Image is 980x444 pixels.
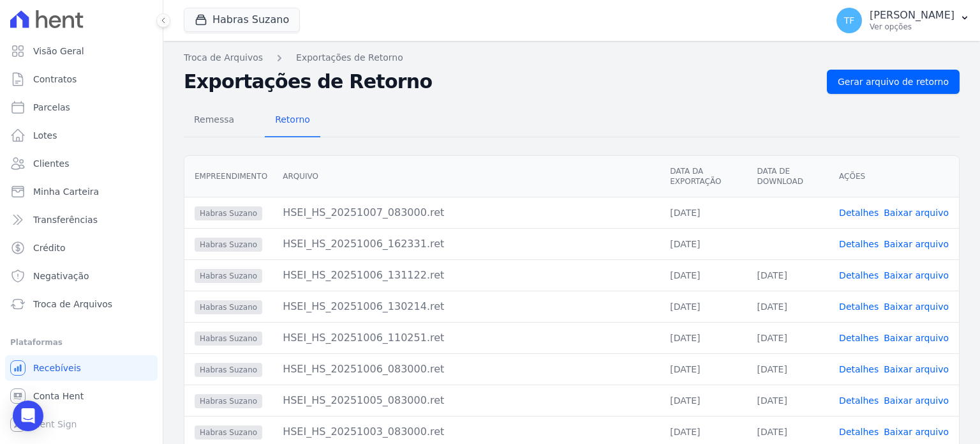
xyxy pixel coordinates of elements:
span: Habras Suzano [195,332,262,346]
a: Remessa [184,104,244,137]
th: Ações [829,156,959,197]
span: Retorno [267,107,318,132]
span: Habras Suzano [195,269,262,283]
a: Baixar arquivo [884,302,949,312]
a: Troca de Arquivos [184,51,263,65]
button: TF [PERSON_NAME] Ver opções [826,3,980,38]
span: Contratos [33,73,77,86]
span: Gerar arquivo de retorno [838,75,949,88]
div: Open Intercom Messenger [13,401,43,431]
div: HSEI_HS_20251006_110251.ret [283,330,650,346]
a: Troca de Arquivos [5,291,158,317]
span: Clientes [33,157,69,170]
a: Negativação [5,263,158,289]
a: Baixar arquivo [884,208,949,218]
td: [DATE] [660,228,746,259]
td: [DATE] [747,385,829,416]
div: Plataformas [10,335,152,350]
a: Transferências [5,207,158,233]
a: Baixar arquivo [884,239,949,249]
span: Habras Suzano [195,206,262,220]
div: HSEI_HS_20251006_162331.ret [283,236,650,252]
td: [DATE] [660,197,746,228]
div: HSEI_HS_20251003_083000.ret [283,424,650,440]
a: Clientes [5,151,158,176]
span: Habras Suzano [195,238,262,252]
span: Negativação [33,270,89,282]
div: HSEI_HS_20251006_130214.ret [283,299,650,314]
p: [PERSON_NAME] [870,9,954,22]
span: Recebíveis [33,362,81,374]
div: HSEI_HS_20251007_083000.ret [283,205,650,220]
a: Crédito [5,235,158,261]
span: Remessa [186,107,242,132]
span: Habras Suzano [195,394,262,408]
p: Ver opções [870,22,954,32]
a: Detalhes [839,364,879,374]
span: Crédito [33,241,66,254]
a: Baixar arquivo [884,333,949,343]
td: [DATE] [660,322,746,353]
span: Lotes [33,129,57,142]
a: Exportações de Retorno [296,51,403,65]
td: [DATE] [660,291,746,322]
td: [DATE] [747,353,829,385]
a: Gerar arquivo de retorno [827,70,960,94]
a: Retorno [265,104,320,137]
th: Data da Exportação [660,156,746,197]
a: Detalhes [839,395,879,406]
a: Minha Carteira [5,179,158,204]
th: Empreendimento [184,156,272,197]
span: Habras Suzano [195,300,262,314]
th: Arquivo [272,156,660,197]
td: [DATE] [660,259,746,291]
a: Detalhes [839,208,879,218]
div: HSEI_HS_20251006_131122.ret [283,268,650,283]
a: Lotes [5,123,158,148]
td: [DATE] [747,259,829,291]
button: Habras Suzano [184,8,300,32]
td: [DATE] [660,385,746,416]
span: Minha Carteira [33,185,99,198]
span: Troca de Arquivos [33,298,112,310]
a: Visão Geral [5,38,158,64]
a: Detalhes [839,427,879,437]
a: Recebíveis [5,355,158,381]
h2: Exportações de Retorno [184,70,817,93]
a: Baixar arquivo [884,395,949,406]
a: Detalhes [839,333,879,343]
a: Conta Hent [5,383,158,409]
nav: Breadcrumb [184,51,960,65]
a: Baixar arquivo [884,270,949,280]
th: Data de Download [747,156,829,197]
span: Visão Geral [33,45,84,57]
span: Parcelas [33,101,70,114]
span: TF [844,16,855,25]
a: Baixar arquivo [884,364,949,374]
td: [DATE] [660,353,746,385]
a: Detalhes [839,270,879,280]
span: Transferências [33,213,98,226]
nav: Tab selector [184,104,320,137]
a: Baixar arquivo [884,427,949,437]
a: Parcelas [5,95,158,120]
a: Detalhes [839,302,879,312]
div: HSEI_HS_20251006_083000.ret [283,362,650,377]
td: [DATE] [747,291,829,322]
div: HSEI_HS_20251005_083000.ret [283,393,650,408]
a: Detalhes [839,239,879,249]
span: Habras Suzano [195,425,262,440]
a: Contratos [5,66,158,92]
td: [DATE] [747,322,829,353]
span: Habras Suzano [195,363,262,377]
span: Conta Hent [33,390,84,402]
